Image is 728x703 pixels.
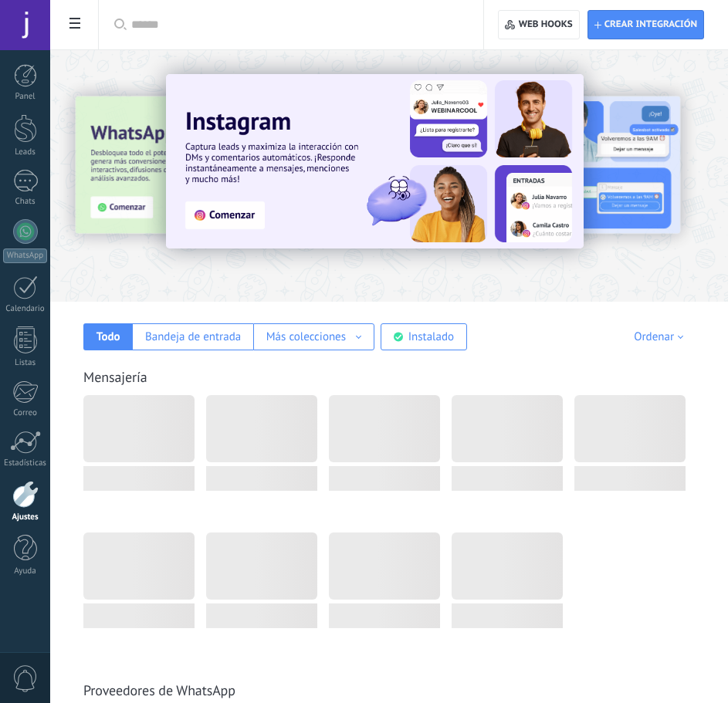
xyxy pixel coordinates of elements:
[3,304,48,314] div: Calendario
[3,458,48,468] div: Estadísticas
[3,197,48,207] div: Chats
[519,19,573,31] span: Web hooks
[166,74,584,248] img: Slide 1
[3,512,48,522] div: Ajustes
[3,147,48,157] div: Leads
[97,330,120,344] div: Todo
[145,330,241,344] div: Bandeja de entrada
[3,358,48,368] div: Listas
[3,408,48,418] div: Correo
[3,566,48,576] div: Ayuda
[408,330,454,344] div: Instalado
[266,330,346,344] div: Más colecciones
[604,19,697,31] span: Crear integración
[634,330,689,344] div: Ordenar
[498,10,579,39] button: Web hooks
[83,681,235,699] a: Proveedores de WhatsApp
[3,92,48,102] div: Panel
[587,10,704,39] button: Crear integración
[3,248,47,263] div: WhatsApp
[83,368,147,386] a: Mensajería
